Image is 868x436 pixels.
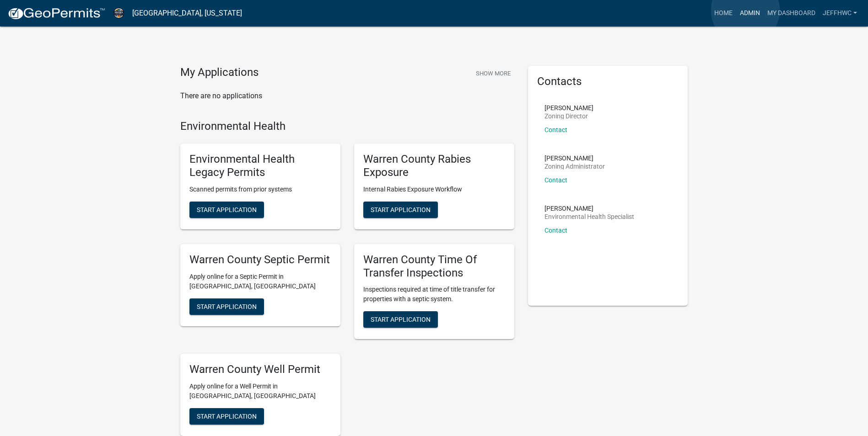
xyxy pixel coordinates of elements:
[189,408,264,425] button: Start Application
[189,185,331,194] p: Scanned permits from prior systems
[736,5,764,22] a: Admin
[545,227,567,234] a: Contact
[189,272,331,291] p: Apply online for a Septic Permit in [GEOGRAPHIC_DATA], [GEOGRAPHIC_DATA]
[545,126,567,133] a: Contact
[819,5,861,22] a: JeffHWC
[371,316,431,323] span: Start Application
[189,253,331,266] h5: Warren County Septic Permit
[180,90,514,101] p: There are no applications
[363,253,505,280] h5: Warren County Time Of Transfer Inspections
[197,303,257,310] span: Start Application
[545,163,605,170] p: Zoning Administrator
[472,66,514,81] button: Show More
[711,5,736,22] a: Home
[371,206,431,213] span: Start Application
[363,185,505,194] p: Internal Rabies Exposure Workflow
[545,105,593,111] p: [PERSON_NAME]
[113,7,125,19] img: Warren County, Iowa
[363,285,505,304] p: Inspections required at time of title transfer for properties with a septic system.
[189,202,264,218] button: Start Application
[180,120,514,133] h4: Environmental Health
[180,66,259,80] h4: My Applications
[545,113,593,119] p: Zoning Director
[363,202,438,218] button: Start Application
[363,311,438,328] button: Start Application
[197,413,257,420] span: Start Application
[363,153,505,179] h5: Warren County Rabies Exposure
[537,75,679,88] h5: Contacts
[189,382,331,401] p: Apply online for a Well Permit in [GEOGRAPHIC_DATA], [GEOGRAPHIC_DATA]
[545,205,634,212] p: [PERSON_NAME]
[189,298,264,315] button: Start Application
[189,363,331,376] h5: Warren County Well Permit
[764,5,819,22] a: My Dashboard
[189,153,331,179] h5: Environmental Health Legacy Permits
[132,5,242,21] a: [GEOGRAPHIC_DATA], [US_STATE]
[545,213,634,220] p: Environmental Health Specialist
[545,155,605,161] p: [PERSON_NAME]
[197,206,257,213] span: Start Application
[545,176,567,184] a: Contact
